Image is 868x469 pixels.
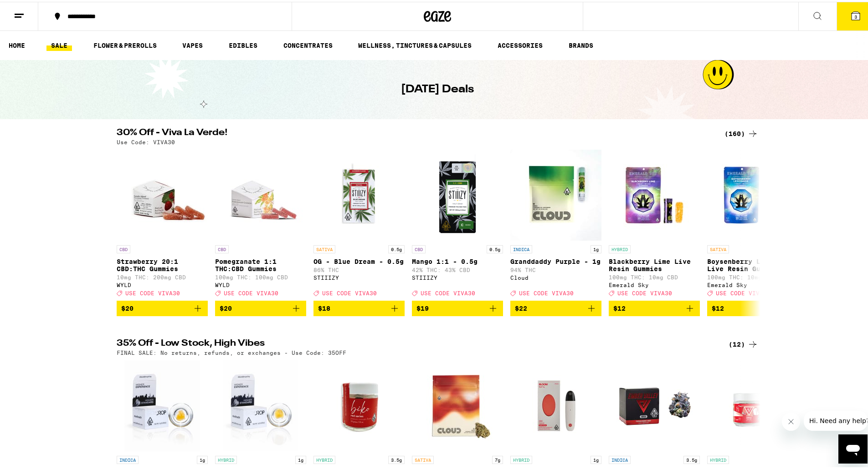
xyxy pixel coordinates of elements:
h2: 35% Off - Low Stock, High Vibes [117,337,714,348]
p: 3.5g [388,454,405,462]
p: 1g [591,243,601,252]
span: Hi. Need any help? [5,6,66,14]
p: HYBRID [313,454,335,462]
button: Add to bag [313,299,405,314]
p: 1g [197,454,208,462]
p: INDICA [609,454,631,462]
p: SATIVA [313,243,335,252]
a: VAPES [178,38,207,49]
p: HYBRID [707,454,729,462]
a: Open page for Granddaddy Purple - 1g from Cloud [510,148,601,299]
p: HYBRID [215,454,237,462]
p: 100mg THC: 10mg CBD [609,272,700,278]
div: STIIIZY [412,273,503,279]
button: Add to bag [707,299,798,314]
p: 1g [591,454,601,462]
div: Emerald Sky [609,280,700,286]
a: Open page for Boysenberry Lemonade Live Resin Gummies from Emerald Sky [707,148,798,299]
img: GoldDrop - Gushers Badder - 1g [223,358,298,449]
p: 42% THC: 43% CBD [412,265,503,271]
img: Biko - Red Series: Cherry Fanta - 3.5g [313,358,405,449]
img: Cloud - Granddaddy Purple - 1g [510,148,601,239]
p: 86% THC [313,265,405,271]
p: 10mg THC: 200mg CBD [117,272,208,278]
p: Strawberry 20:1 CBD:THC Gummies [117,256,208,271]
span: USE CODE VIVA30 [716,288,770,294]
p: 1g [295,454,306,462]
img: STIIIZY - Mango 1:1 - 0.5g [412,148,503,239]
a: ACCESSORIES [493,38,547,49]
span: $18 [318,303,330,310]
button: Add to bag [412,299,503,314]
a: SALE [46,38,72,49]
span: USE CODE VIVA30 [421,288,475,294]
a: (160) [724,126,758,137]
span: $12 [613,303,626,310]
span: $22 [515,303,527,310]
button: Add to bag [215,299,306,314]
img: WYLD - Pomegranate 1:1 THC:CBD Gummies [215,148,306,239]
iframe: Close message [782,411,800,429]
img: Bloom Brand - GSC Surf AIO - 1g [510,358,601,449]
h2: 30% Off - Viva La Verde! [117,126,714,137]
a: Open page for Mango 1:1 - 0.5g from STIIIZY [412,148,503,299]
a: WELLNESS, TINCTURES & CAPSULES [354,38,476,49]
p: 3.5g [683,454,700,462]
iframe: Button to launch messaging window [838,433,868,462]
p: FINAL SALE: No returns, refunds, or exchanges - Use Code: 35OFF [117,348,346,354]
div: WYLD [117,280,208,286]
p: 7g [492,454,503,462]
img: Emerald Sky - Boysenberry Lemonade Live Resin Gummies [707,148,798,239]
span: $20 [121,303,134,310]
p: SATIVA [707,243,729,252]
span: USE CODE VIVA30 [125,288,180,294]
iframe: Message from company [804,409,868,429]
p: HYBRID [510,454,532,462]
span: USE CODE VIVA30 [519,288,574,294]
a: EDIBLES [224,38,262,49]
a: FLOWER & PREROLLS [89,38,161,49]
div: WYLD [215,280,306,286]
span: 3 [854,12,857,18]
p: INDICA [510,243,532,252]
button: Add to bag [510,299,601,314]
img: Emerald Sky - Blackberry Lime Live Resin Gummies [609,148,700,239]
a: BRANDS [564,38,598,49]
a: Open page for OG - Blue Dream - 0.5g from STIIIZY [313,148,405,299]
img: Ember Valley - AMPM - 3.5g [609,358,700,449]
span: $20 [220,303,232,310]
button: Add to bag [117,299,208,314]
a: Open page for Blackberry Lime Live Resin Gummies from Emerald Sky [609,148,700,299]
span: USE CODE VIVA30 [322,288,377,294]
p: Blackberry Lime Live Resin Gummies [609,256,700,271]
div: STIIIZY [313,273,405,279]
h1: [DATE] Deals [401,80,474,96]
p: Boysenberry Lemonade Live Resin Gummies [707,256,798,271]
p: Granddaddy Purple - 1g [510,256,601,263]
p: CBD [117,243,130,252]
button: Add to bag [609,299,700,314]
p: Pomegranate 1:1 THC:CBD Gummies [215,256,306,271]
img: GoldDrop - Glitter Bomb Sugar - 1g [124,358,200,449]
div: Cloud [510,273,601,279]
span: USE CODE VIVA30 [617,288,672,294]
img: Ember Valley - Zerealz - 3.5g [707,358,798,449]
p: SATIVA [412,454,434,462]
p: OG - Blue Dream - 0.5g [313,256,405,263]
p: INDICA [117,454,139,462]
p: 100mg THC: 10mg CBD [707,272,798,278]
p: 0.5g [487,243,503,252]
p: HYBRID [609,243,631,252]
p: Mango 1:1 - 0.5g [412,256,503,263]
span: USE CODE VIVA30 [224,288,278,294]
p: Use Code: VIVA30 [117,137,175,143]
a: HOME [4,38,30,49]
span: $12 [712,303,724,310]
img: STIIIZY - OG - Blue Dream - 0.5g [313,148,405,239]
p: CBD [412,243,426,252]
a: Open page for Strawberry 20:1 CBD:THC Gummies from WYLD [117,148,208,299]
div: (12) [729,337,758,348]
img: WYLD - Strawberry 20:1 CBD:THC Gummies [117,148,208,239]
div: Emerald Sky [707,280,798,286]
span: $19 [416,303,429,310]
